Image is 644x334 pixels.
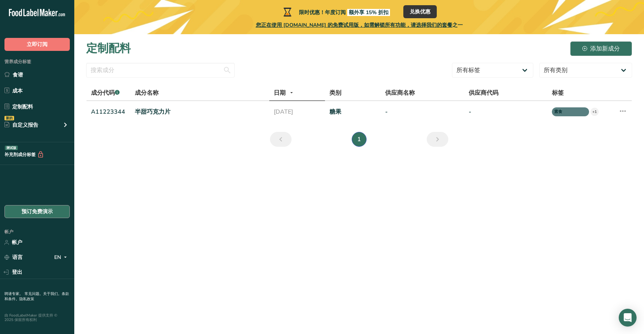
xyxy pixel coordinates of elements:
a: 半甜巧克力片 [135,107,265,116]
font: 立即订阅 [27,41,48,48]
font: 定制配料 [12,103,33,110]
a: - [385,107,460,116]
a: - [469,107,543,116]
a: A11223344 [91,107,126,116]
a: 聘请专家。 [4,291,23,296]
font: 2025 保留所有权利 [4,317,37,322]
a: 下一个 [427,132,448,147]
font: 素食 [554,109,562,114]
font: 半甜巧克力片 [135,108,170,116]
div: 打开 Intercom Messenger [619,309,637,327]
font: 供应商代码 [469,89,498,97]
font: - [385,108,388,116]
font: 供应商名称 [385,89,415,97]
button: 立即订阅 [4,38,70,51]
font: 营养成分标签 [4,59,31,65]
a: 以前的 [270,132,292,147]
font: 标签 [552,89,564,97]
font: 成本 [12,87,23,94]
font: 定制配料 [86,41,131,56]
font: 帐户 [4,229,13,235]
font: 成分代码 [91,89,115,97]
font: 补充剂成分标签 [4,152,36,158]
font: 由 FoodLabelMaker 提供支持 © [4,313,57,318]
font: 添加新成分 [590,45,620,53]
font: 测试版 [6,146,16,150]
font: 登出 [12,269,22,276]
font: 之一 [452,22,463,29]
font: 限时优惠！ [299,9,325,16]
font: - [469,108,471,116]
button: 添加新成分 [570,41,632,56]
a: 常见问题。 [25,291,43,296]
a: 预订免费演示 [4,205,70,218]
font: 糖果 [329,108,341,116]
font: 日期 [274,89,286,97]
font: [DATE] [274,108,293,116]
button: 兑换优惠 [403,5,437,18]
font: 年度订阅 [325,9,346,16]
a: 隐私政策 [19,296,34,302]
font: 兑换优惠 [410,8,430,15]
font: A11223344 [91,108,125,116]
font: 额外享 15% 折扣 [349,9,388,16]
font: 类别 [329,89,341,97]
font: 新的 [6,116,13,120]
font: EN [54,254,61,261]
font: 帐户 [12,239,22,246]
font: 您正在使用 [DOMAIN_NAME] 的免费试用版，如需解锁所有功能，请选择我们的套餐 [256,22,452,29]
font: 成分名称 [135,89,159,97]
font: 食谱 [13,71,23,78]
a: 糖果 [329,107,376,116]
font: +1 [592,109,597,114]
a: [DATE] [274,107,321,116]
font: 语言 [12,254,23,261]
a: 关于我们。 [43,291,62,296]
font: 自定义报告 [12,121,38,129]
a: 条款和条件。 [4,291,69,302]
input: 搜索成分 [86,63,235,78]
font: 预订免费演示 [22,208,53,215]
